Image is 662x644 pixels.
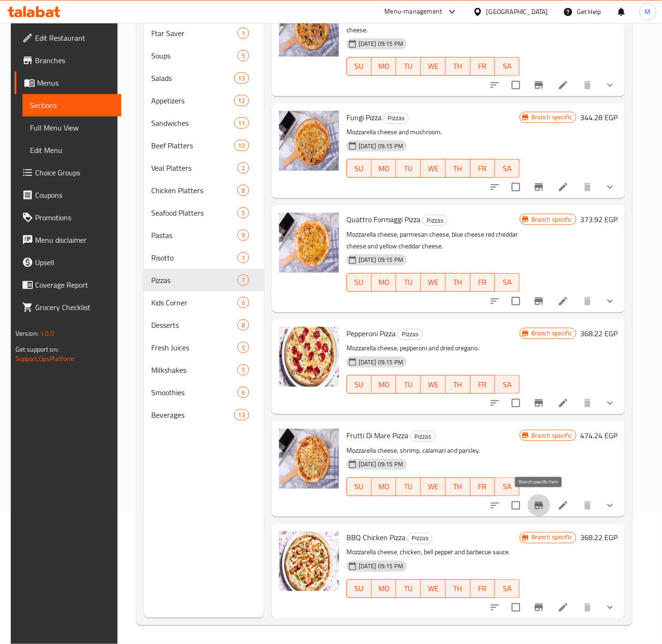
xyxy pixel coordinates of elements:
[238,29,249,38] span: 1
[576,176,599,198] button: delete
[151,297,237,308] span: Kids Corner
[474,480,492,493] span: FR
[346,126,520,138] p: Mozzarella cheese and mushroom.
[144,291,264,314] div: Kids Corner6
[144,336,264,359] div: Fresh Juices5
[385,6,442,17] div: Menu-management
[15,274,121,296] a: Coverage Report
[474,582,492,596] span: FR
[237,387,249,398] div: items
[238,253,249,262] span: 1
[484,290,506,312] button: sort-choices
[35,279,114,290] span: Coverage Report
[237,230,249,241] div: items
[151,342,237,353] div: Fresh Juices
[237,28,249,39] div: items
[396,579,421,598] button: TU
[407,533,433,544] div: Pizzas
[37,77,114,88] span: Menus
[238,186,249,195] span: 8
[396,57,421,76] button: TU
[355,562,407,571] span: [DATE] 09:15 PM
[346,579,372,598] button: SU
[425,162,442,175] span: WE
[396,159,421,178] button: TU
[375,59,393,73] span: MO
[449,162,467,175] span: TH
[528,329,576,338] span: Branch specific
[35,167,114,178] span: Choice Groups
[372,375,397,394] button: MO
[151,275,237,286] div: Pizzas
[421,273,446,292] button: WE
[421,478,446,496] button: WE
[151,207,237,218] span: Seafood Platters
[599,290,621,312] button: show more
[355,39,407,48] span: [DATE] 09:15 PM
[372,478,397,496] button: MO
[151,28,237,39] div: Ftar Saver
[151,117,234,129] span: Sandwiches
[495,159,520,178] button: SA
[484,494,506,517] button: sort-choices
[144,381,264,404] div: Smoothies6
[234,95,249,106] div: items
[151,319,237,331] span: Desserts
[15,184,121,206] a: Coupons
[151,72,234,84] div: Salads
[604,398,616,409] svg: Show Choices
[396,273,421,292] button: TU
[400,275,417,289] span: TU
[499,59,516,73] span: SA
[422,215,448,226] div: Pizzas
[238,366,249,375] span: 5
[528,494,550,517] button: Branch-specific-item
[375,582,393,596] span: MO
[446,57,471,76] button: TH
[400,480,417,493] span: TU
[397,329,423,340] div: Pizzas
[346,326,396,340] span: Pepperoni Pizza
[599,74,621,96] button: show more
[15,49,121,72] a: Branches
[151,162,237,174] span: Veal Platters
[408,533,432,544] span: Pizzas
[15,343,59,355] span: Get support on:
[576,596,599,619] button: delete
[346,342,520,354] p: Mozzarella cheese, pepperoni and dried oregano.
[558,398,569,409] a: Edit menu item
[15,251,121,274] a: Upsell
[396,375,421,394] button: TU
[425,480,442,493] span: WE
[645,7,651,17] span: M
[576,494,599,517] button: delete
[144,67,264,89] div: Salads13
[355,358,407,367] span: [DATE] 09:15 PM
[449,378,467,391] span: TH
[528,113,576,122] span: Branch specific
[238,321,249,330] span: 8
[279,111,339,171] img: Fungi Pizza
[446,375,471,394] button: TH
[355,142,407,151] span: [DATE] 09:15 PM
[151,140,234,151] span: Beef Platters
[471,375,495,394] button: FR
[235,411,249,420] span: 13
[499,275,516,289] span: SA
[346,229,520,252] p: Mozzarella cheese, parmesan cheese, blue cheese red cheddar cheese and yellow cheddar cheese.
[22,116,121,139] a: Full Menu View
[279,327,339,387] img: Pepperoni Pizza
[151,230,237,241] span: Pastas
[144,22,264,44] div: Ftar Saver1
[471,159,495,178] button: FR
[30,145,114,156] span: Edit Menu
[351,275,368,289] span: SU
[421,159,446,178] button: WE
[411,431,435,442] span: Pizzas
[35,189,114,201] span: Coupons
[372,159,397,178] button: MO
[234,140,249,151] div: items
[449,59,467,73] span: TH
[238,343,249,352] span: 5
